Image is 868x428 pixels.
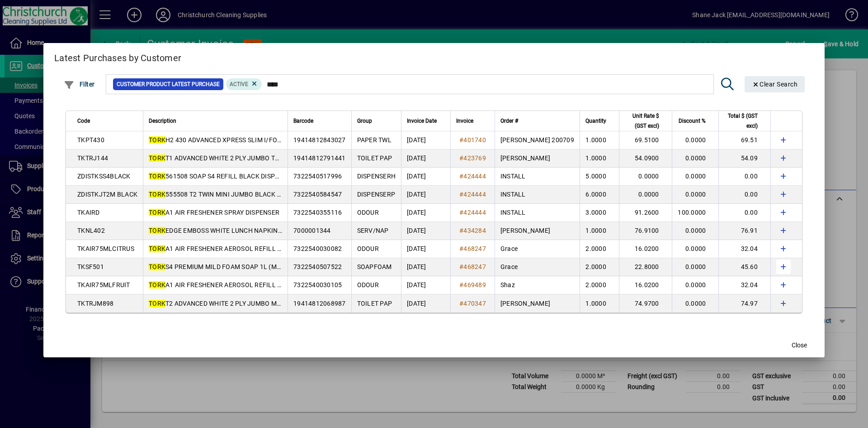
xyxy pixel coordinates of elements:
[718,149,770,168] td: 54.09
[149,245,165,252] em: TORK
[77,227,105,234] span: TKNL402
[77,263,104,270] span: TKSF501
[456,116,489,126] div: Invoice
[456,135,489,145] a: #401740
[407,116,445,126] div: Invoice Date
[77,136,104,144] span: TKPT430
[580,294,619,313] td: 1.0000
[149,116,176,126] span: Description
[456,171,489,181] a: #424444
[149,116,282,126] div: Description
[585,116,606,126] span: Quantity
[459,227,463,234] span: #
[625,111,659,131] span: Unit Rate $ (GST excl)
[293,154,346,162] span: 19414812791441
[495,131,580,149] td: [PERSON_NAME] 200709
[718,204,770,222] td: 0.00
[745,76,805,92] button: Clear
[149,154,368,162] span: T1 ADVANCED WHITE 2 PLY JUMBO TOILET ROLLS 320M X 9CM X 6S
[459,245,463,252] span: #
[149,263,298,270] span: S4 PREMIUM MILD FOAM SOAP 1L (MPI C52)
[495,276,580,294] td: Shaz
[672,168,719,186] td: 0.0000
[495,204,580,222] td: INSTALL
[77,300,113,307] span: TKTRJM898
[456,244,489,254] a: #468247
[619,276,672,294] td: 16.0200
[580,222,619,240] td: 1.0000
[149,300,165,307] em: TORK
[149,191,165,198] em: TORK
[401,222,450,240] td: [DATE]
[580,258,619,276] td: 2.0000
[463,245,486,252] span: 468247
[149,281,407,289] span: A1 AIR FRESHENER AEROSOL REFILL 75ML - TROPICAL FRUIT [DG-C2] (MPI C102)
[64,81,95,88] span: Filter
[293,173,342,180] span: 7322540517996
[401,294,450,313] td: [DATE]
[718,276,770,294] td: 32.04
[718,186,770,204] td: 0.00
[149,136,165,144] em: TORK
[500,116,518,126] span: Order #
[672,186,719,204] td: 0.0000
[230,81,248,87] span: Active
[77,154,108,162] span: TKTRJ144
[459,191,463,198] span: #
[293,209,342,216] span: 7322540355116
[401,258,450,276] td: [DATE]
[495,258,580,276] td: Grace
[77,209,100,216] span: TKAIRD
[456,226,489,236] a: #434284
[357,245,379,252] span: ODOUR
[149,173,165,180] em: TORK
[357,116,396,126] div: Group
[293,245,342,252] span: 7322540030082
[463,173,486,180] span: 424444
[580,276,619,294] td: 2.0000
[149,227,317,234] span: EDGE EMBOSS WHITE LUNCH NAPKIN 2PLY 8 FOLD
[77,116,137,126] div: Code
[718,240,770,258] td: 32.04
[407,116,437,126] span: Invoice Date
[401,168,450,186] td: [DATE]
[459,281,463,289] span: #
[401,131,450,149] td: [DATE]
[357,173,396,180] span: DISPENSERH
[580,186,619,204] td: 6.0000
[580,131,619,149] td: 1.0000
[672,131,719,149] td: 0.0000
[293,281,342,289] span: 7322540030105
[459,300,463,307] span: #
[463,281,486,289] span: 469489
[149,245,379,252] span: A1 AIR FRESHENER AEROSOL REFILL 75ML - CITRUS [DG-C2] (MPI C102)
[149,136,419,144] span: H2 430 ADVANCED XPRESS SLIM I/FOLD WHITE 1 PLY PAPER TOWEL 185S X 21: 21CM
[580,240,619,258] td: 2.0000
[625,111,667,131] div: Unit Rate $ (GST excl)
[672,204,719,222] td: 100.0000
[718,222,770,240] td: 76.91
[724,111,766,131] div: Total $ (GST excl)
[672,149,719,168] td: 0.0000
[293,300,346,307] span: 19414812068987
[357,136,392,144] span: PAPER TWL
[293,191,342,198] span: 7322540584547
[580,149,619,168] td: 1.0000
[495,294,580,313] td: [PERSON_NAME]
[619,186,672,204] td: 0.0000
[724,111,758,131] span: Total $ (GST excl)
[456,207,489,217] a: #424444
[495,186,580,204] td: INSTALL
[495,168,580,186] td: INSTALL
[619,222,672,240] td: 76.9100
[672,222,719,240] td: 0.0000
[293,136,346,144] span: 19414812843027
[401,149,450,168] td: [DATE]
[117,80,220,89] span: Customer Product Latest Purchase
[401,186,450,204] td: [DATE]
[585,116,614,126] div: Quantity
[456,116,473,126] span: Invoice
[456,298,489,308] a: #470347
[357,227,389,234] span: SERV/NAP
[77,116,90,126] span: Code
